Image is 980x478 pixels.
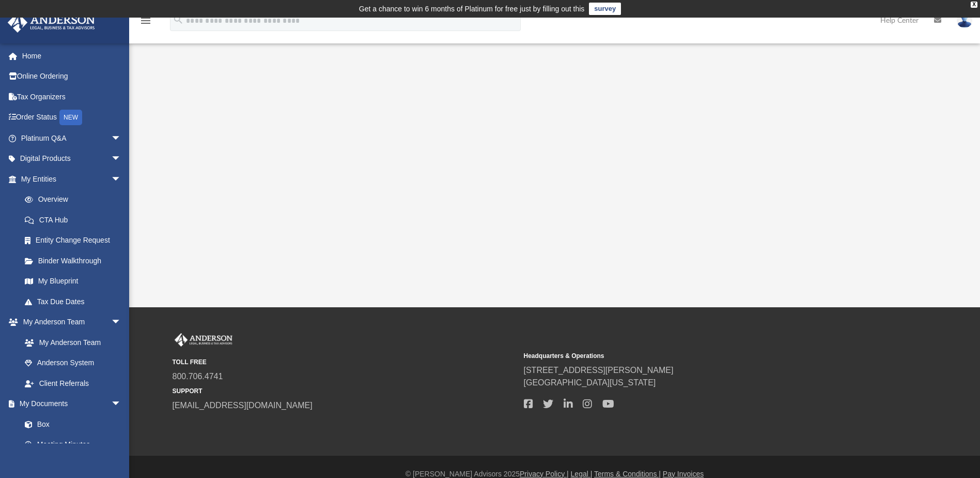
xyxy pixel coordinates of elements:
div: Get a chance to win 6 months of Platinum for free just by filling out this [359,3,585,15]
a: [EMAIL_ADDRESS][DOMAIN_NAME] [173,401,313,410]
a: My Blueprint [14,271,132,292]
a: Terms & Conditions | [594,470,661,478]
span: arrow_drop_down [111,169,132,190]
i: menu [139,14,152,27]
a: Meeting Minutes [14,435,132,455]
a: Client Referrals [14,373,132,394]
img: Anderson Advisors Platinum Portal [5,12,98,33]
a: Digital Productsarrow_drop_down [7,148,137,169]
a: Pay Invoices [663,470,704,478]
img: Anderson Advisors Platinum Portal [173,333,235,347]
small: TOLL FREE [173,357,517,367]
a: [GEOGRAPHIC_DATA][US_STATE] [524,378,656,387]
span: arrow_drop_down [111,312,132,333]
a: Tax Organizers [7,86,137,107]
small: SUPPORT [173,386,517,396]
a: 800.706.4741 [173,372,223,381]
a: Anderson System [14,353,132,374]
div: close [971,2,977,8]
a: My Anderson Teamarrow_drop_down [7,312,132,333]
a: Tax Due Dates [14,291,137,312]
a: Entity Change Request [14,230,137,251]
a: Home [7,46,137,66]
a: Platinum Q&Aarrow_drop_down [7,128,137,148]
span: arrow_drop_down [111,394,132,415]
div: NEW [59,110,82,125]
a: Online Ordering [7,66,137,87]
a: Legal | [571,470,593,478]
a: Overview [14,189,137,210]
a: My Documentsarrow_drop_down [7,394,132,414]
a: My Entitiesarrow_drop_down [7,169,137,189]
small: Headquarters & Operations [524,351,868,361]
a: Box [14,414,127,435]
img: User Pic [957,13,972,28]
a: [STREET_ADDRESS][PERSON_NAME] [524,366,674,375]
a: Privacy Policy | [520,470,569,478]
a: menu [139,20,152,27]
a: Binder Walkthrough [14,250,137,271]
i: search [173,14,184,25]
a: survey [589,3,621,15]
a: Order StatusNEW [7,107,137,128]
span: arrow_drop_down [111,128,132,149]
a: CTA Hub [14,210,137,230]
span: arrow_drop_down [111,148,132,170]
a: My Anderson Team [14,332,127,353]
